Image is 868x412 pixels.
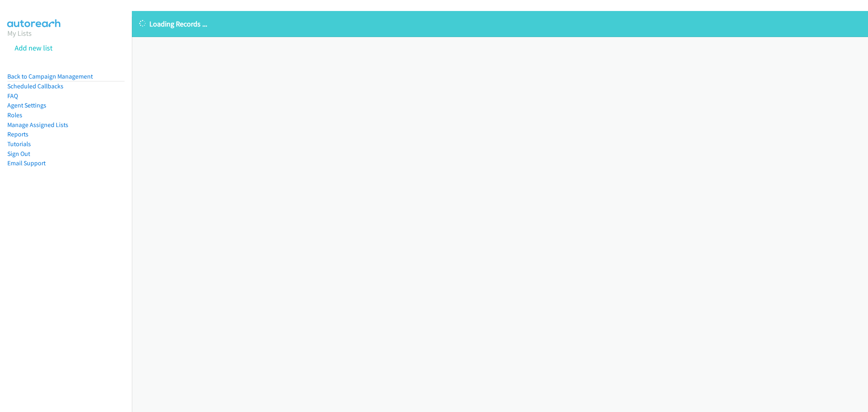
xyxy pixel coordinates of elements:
a: FAQ [7,92,18,100]
a: Add new list [15,43,52,53]
a: Email Support [7,159,46,167]
a: Tutorials [7,140,31,148]
a: Roles [7,111,22,119]
a: My Lists [7,28,32,38]
a: Back to Campaign Management [7,72,93,80]
a: Reports [7,130,28,138]
a: Manage Assigned Lists [7,121,68,129]
a: Agent Settings [7,101,46,109]
a: Sign Out [7,150,30,158]
a: Scheduled Callbacks [7,82,63,90]
p: Loading Records ... [139,18,861,29]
